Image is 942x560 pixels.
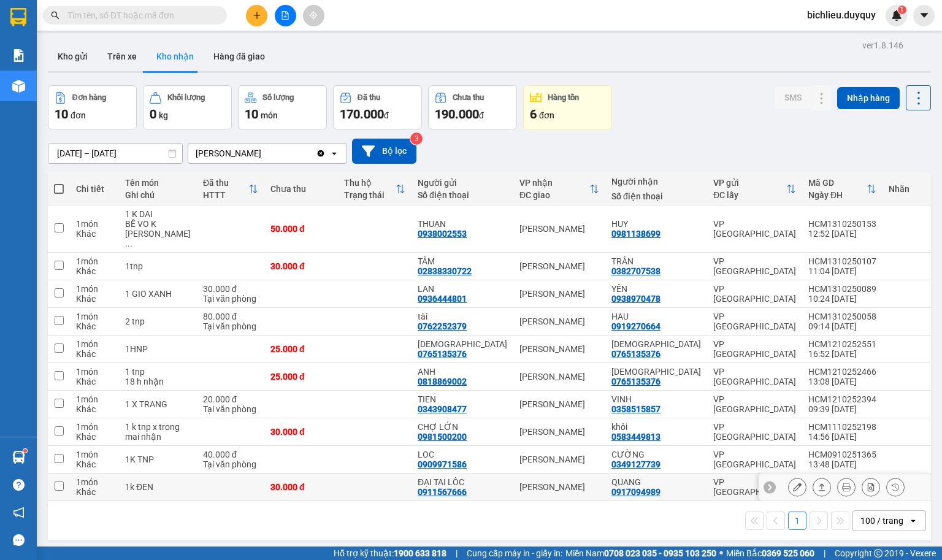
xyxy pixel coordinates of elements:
div: 1 X TRANG [125,399,191,409]
div: HCM1110252198 [808,422,876,432]
button: Nhập hàng [837,87,900,109]
th: Toggle SortBy [802,173,883,205]
div: 30.000 đ [203,284,258,294]
div: HCM1210252466 [808,367,876,377]
div: VP [GEOGRAPHIC_DATA] [713,339,796,359]
div: BỄ VO K CHỊU TRACH NHIÊM [125,219,191,248]
div: Khác [76,377,113,386]
div: VP gửi [713,178,786,188]
div: 0911567666 [418,487,467,497]
div: 0936444801 [418,294,467,304]
div: 1 món [76,422,113,432]
div: VP [GEOGRAPHIC_DATA] [713,422,796,442]
div: 1 món [76,284,113,294]
div: [PERSON_NAME] [519,289,599,299]
div: HTTT [203,190,248,200]
div: 13:08 [DATE] [808,377,876,386]
div: 0909971586 [418,459,467,469]
div: Đơn hàng [72,93,106,102]
button: Chưa thu190.000đ [428,85,517,129]
span: 6 [530,107,537,121]
div: Khác [76,229,113,239]
div: YẾN [611,284,701,294]
div: Tên món [125,178,191,188]
div: mai nhận [125,432,191,442]
div: HCM1310250153 [808,219,876,229]
span: đơn [71,110,86,120]
div: Chi tiết [76,184,113,194]
div: DIEU [611,339,701,349]
div: Khác [76,266,113,276]
div: CƯỜNG [611,450,701,459]
div: Khác [76,294,113,304]
div: 0765135376 [611,349,661,359]
button: Kho gửi [48,42,98,71]
div: Khác [76,404,113,414]
div: [PERSON_NAME] [519,224,599,234]
svg: open [329,148,339,158]
div: Ngày ĐH [808,190,867,200]
div: 1 K DAI [125,209,191,219]
div: 0765135376 [611,377,661,386]
span: món [261,110,278,120]
div: tài [418,312,507,321]
div: Trạng thái [344,190,396,200]
div: VP nhận [519,178,589,188]
div: 0818869002 [418,377,467,386]
button: caret-down [913,5,935,26]
div: 0981138699 [611,229,661,239]
div: Người nhận [611,177,701,186]
div: 0981500200 [418,432,467,442]
div: VP [GEOGRAPHIC_DATA] [713,367,796,386]
span: Cung cấp máy in - giấy in: [467,547,562,560]
div: Số điện thoại [418,190,507,200]
div: 1 món [76,312,113,321]
button: 1 [788,512,806,530]
span: Miền Nam [565,547,716,560]
div: 1 GIO XANH [125,289,191,299]
div: 0762252379 [418,321,467,331]
div: [PERSON_NAME] [519,427,599,437]
button: Hàng tồn6đơn [523,85,612,129]
div: DIEU [611,367,701,377]
div: 0382707538 [611,266,661,276]
div: 80.000 đ [203,312,258,321]
div: HCM1210252394 [808,394,876,404]
div: [PERSON_NAME] [519,344,599,354]
button: Khối lượng0kg [143,85,232,129]
div: Chưa thu [270,184,332,194]
div: 10:24 [DATE] [808,294,876,304]
th: Toggle SortBy [707,173,802,205]
div: 1 k tnp x trong [125,422,191,432]
div: 30.000 đ [270,261,332,271]
div: 30.000 đ [270,482,332,492]
div: Tại văn phòng [203,459,258,469]
input: Selected Vĩnh Kim. [262,147,264,159]
div: Chưa thu [453,93,484,102]
div: Khác [76,459,113,469]
div: Hàng tồn [548,93,579,102]
span: 0 [150,107,156,121]
span: search [51,11,59,20]
div: [PERSON_NAME] [196,147,261,159]
div: ANH [418,367,507,377]
sup: 1 [898,6,906,14]
strong: 1900 633 818 [394,548,446,558]
svg: open [908,516,918,526]
span: bichlieu.duyquy [797,7,886,23]
div: 18 h nhận [125,377,191,386]
div: Sửa đơn hàng [788,478,806,496]
div: Khác [76,487,113,497]
span: file-add [281,11,289,20]
div: HCM1310250107 [808,256,876,266]
span: 1 [900,6,904,14]
div: Tại văn phòng [203,404,258,414]
div: 1 món [76,256,113,266]
div: 12:52 [DATE] [808,229,876,239]
div: 16:52 [DATE] [808,349,876,359]
span: ⚪️ [719,551,723,556]
span: 10 [245,107,258,121]
div: VP [GEOGRAPHIC_DATA] [713,256,796,276]
input: Select a date range. [48,144,182,163]
div: 0358515857 [611,404,661,414]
